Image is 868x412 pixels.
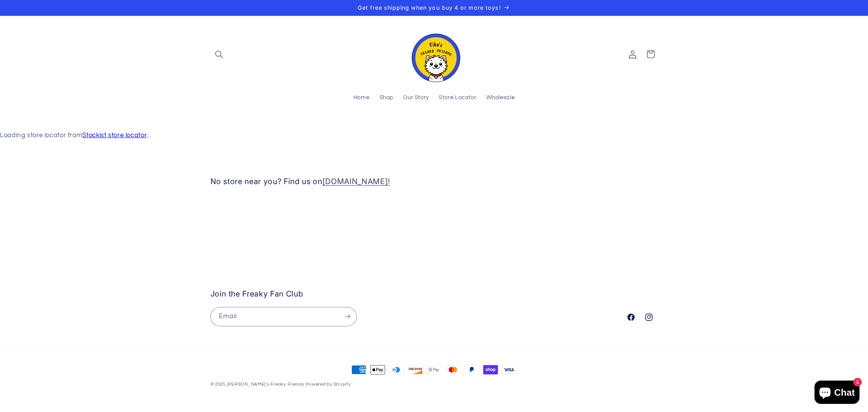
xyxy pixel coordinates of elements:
[481,90,520,107] a: Wholesale
[338,307,356,326] button: Subscribe
[379,94,394,102] span: Shop
[322,177,390,186] a: [DOMAIN_NAME]!
[358,4,501,11] span: Get free shipping when you buy 4 or more toys!
[348,90,374,107] a: Home
[403,94,429,102] span: Our Story
[434,90,481,107] a: Store Locator
[227,382,305,386] a: [PERSON_NAME]'s Freaky Friends
[486,94,515,102] span: Wholesale
[210,45,228,63] summary: Search
[404,24,464,85] a: Fika's Freaky Friends
[439,94,476,102] span: Store Locator
[82,132,146,139] a: Stockist store locator
[210,177,528,186] h3: No store near you? Find us on
[210,382,305,386] small: © 2025,
[374,90,398,107] a: Shop
[353,94,370,102] span: Home
[407,27,461,82] img: Fika's Freaky Friends
[812,381,862,406] inbox-online-store-chat: Shopify online store chat
[306,382,351,386] a: Powered by Shopify
[210,289,614,299] h2: Join the Freaky Fan Club
[398,90,434,107] a: Our Story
